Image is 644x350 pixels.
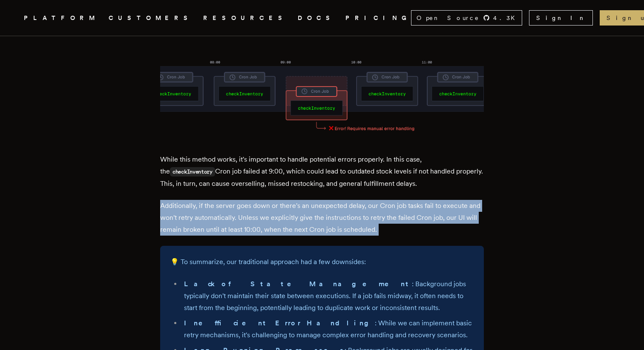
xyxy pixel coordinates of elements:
a: DOCS [298,13,335,23]
span: Open Source [417,14,480,22]
p: Additionally, if the server goes down or there's an unexpected delay, our Cron job tasks fail to ... [160,200,484,236]
span: 4.3 K [493,14,520,22]
img: Cron jobs tend to be unrealiable in case of failure, requiring a manual intervention with risks o... [160,45,484,140]
code: checkInventory [170,167,215,176]
p: While this method works, it's important to handle potential errors properly. In this case, the Cr... [160,154,484,190]
button: PLATFORM [24,13,98,23]
a: CUSTOMERS [109,13,193,23]
li: : While we can implement basic retry mechanisms, it's challenging to manage complex error handlin... [181,317,474,341]
strong: Inefficient Error Handling [184,319,375,327]
li: : Background jobs typically don't maintain their state between executions. If a job fails midway,... [181,278,474,314]
a: PRICING [345,13,411,23]
a: Sign In [529,10,593,26]
strong: Lack of State Management [184,280,412,288]
button: RESOURCES [203,13,287,23]
p: 💡 To summarize, our traditional approach had a few downsides: [170,256,474,268]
